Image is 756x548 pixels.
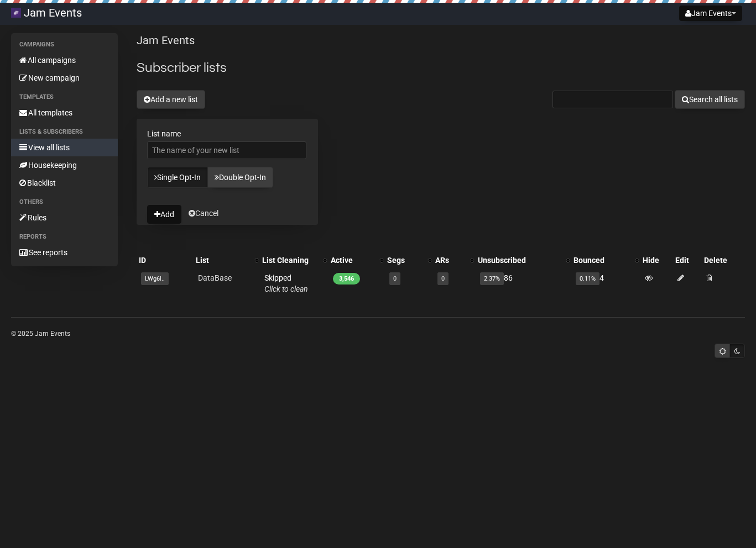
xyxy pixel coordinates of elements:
[640,252,673,268] th: Hide: No sort applied, sorting is disabled
[141,272,169,285] span: LWg6l..
[264,273,308,293] span: Skipped
[137,252,194,268] th: ID: No sort applied, sorting is disabled
[11,196,118,209] li: Others
[702,252,745,268] th: Delete: No sort applied, sorting is disabled
[441,275,445,282] a: 0
[329,252,385,268] th: Active: No sort applied, activate to apply an ascending sort
[147,167,208,188] a: Single Opt-In
[137,58,745,78] h2: Subscriber lists
[139,255,191,266] div: ID
[147,205,181,224] button: Add
[478,255,560,266] div: Unsubscribed
[11,51,118,69] a: All campaigns
[435,255,465,266] div: ARs
[476,268,571,299] td: 86
[137,33,745,48] p: Jam Events
[573,255,629,266] div: Bounced
[11,230,118,244] li: Reports
[476,252,571,268] th: Unsubscribed: No sort applied, activate to apply an ascending sort
[147,141,306,159] input: The name of your new list
[679,6,742,21] button: Jam Events
[262,255,317,266] div: List Cleaning
[11,69,118,87] a: New campaign
[11,328,745,340] p: © 2025 Jam Events
[480,272,504,285] span: 2.37%
[571,252,640,268] th: Bounced: No sort applied, activate to apply an ascending sort
[387,255,422,266] div: Segs
[385,252,433,268] th: Segs: No sort applied, activate to apply an ascending sort
[675,90,745,109] button: Search all lists
[189,209,218,218] a: Cancel
[11,139,118,156] a: View all lists
[433,252,476,268] th: ARs: No sort applied, activate to apply an ascending sort
[11,156,118,174] a: Housekeeping
[260,252,329,268] th: List Cleaning: No sort applied, activate to apply an ascending sort
[576,272,599,285] span: 0.11%
[207,167,273,188] a: Double Opt-In
[11,244,118,261] a: See reports
[643,255,671,266] div: Hide
[198,273,232,282] a: DataBase
[331,255,374,266] div: Active
[194,252,260,268] th: List: No sort applied, activate to apply an ascending sort
[11,125,118,139] li: Lists & subscribers
[137,90,205,109] button: Add a new list
[571,268,640,299] td: 4
[675,255,700,266] div: Edit
[264,284,308,293] a: Click to clean
[196,255,249,266] div: List
[704,255,743,266] div: Delete
[393,275,397,282] a: 0
[147,129,307,139] label: List name
[11,8,21,18] img: 3.jpeg
[11,209,118,226] a: Rules
[11,174,118,192] a: Blacklist
[673,252,702,268] th: Edit: No sort applied, sorting is disabled
[11,38,118,51] li: Campaigns
[11,91,118,104] li: Templates
[333,273,360,284] span: 3,546
[11,104,118,122] a: All templates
